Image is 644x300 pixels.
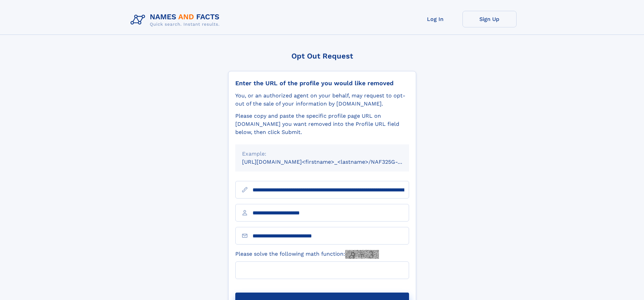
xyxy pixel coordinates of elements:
div: Opt Out Request [228,52,416,60]
a: Sign Up [462,11,517,27]
div: Enter the URL of the profile you would like removed [235,79,409,87]
a: Log In [408,11,462,27]
div: You, or an authorized agent on your behalf, may request to opt-out of the sale of your informatio... [235,92,409,108]
div: Example: [242,150,402,158]
label: Please solve the following math function: [235,250,379,259]
img: Logo Names and Facts [128,11,225,29]
small: [URL][DOMAIN_NAME]<firstname>_<lastname>/NAF325G-xxxxxxxx [242,159,422,165]
div: Please copy and paste the specific profile page URL on [DOMAIN_NAME] you want removed into the Pr... [235,112,409,136]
